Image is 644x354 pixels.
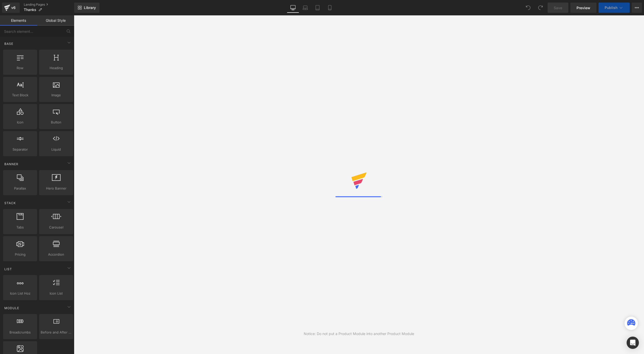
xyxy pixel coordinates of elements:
[41,330,72,335] span: Before and After Images
[41,147,72,152] span: Liquid
[41,252,72,257] span: Accordion
[554,5,562,11] span: Save
[5,252,36,257] span: Pricing
[311,3,324,13] a: Tablet
[4,267,13,272] span: List
[299,3,311,13] a: Laptop
[5,65,36,71] span: Row
[41,225,72,230] span: Carousel
[41,186,72,191] span: Hero Banner
[5,225,36,230] span: Tabs
[41,291,72,296] span: Icon List
[627,337,639,349] div: Open Intercom Messenger
[535,3,546,13] button: Redo
[598,3,630,13] button: Publish
[84,5,96,10] span: Library
[5,120,36,125] span: Icon
[5,92,36,98] span: Text Block
[10,4,17,11] div: v6
[304,331,414,337] div: Notice: Do not put a Product Module into another Product Module
[5,186,36,191] span: Parallax
[24,8,36,12] span: Thanks
[324,3,336,13] a: Mobile
[577,5,590,11] span: Preview
[4,41,14,46] span: Base
[5,147,36,152] span: Separator
[24,3,74,7] a: Landing Pages
[37,15,74,26] a: Global Style
[287,3,299,13] a: Desktop
[2,3,20,13] a: v6
[523,3,533,13] button: Undo
[4,306,20,310] span: Module
[74,3,99,13] a: New Library
[41,120,72,125] span: Button
[4,201,16,205] span: Stack
[41,65,72,71] span: Heading
[41,92,72,98] span: Image
[605,6,617,10] span: Publish
[5,330,36,335] span: Breadcrumbs
[5,291,36,296] span: Icon List Hoz
[4,162,19,166] span: Banner
[570,3,596,13] a: Preview
[632,3,642,13] button: More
